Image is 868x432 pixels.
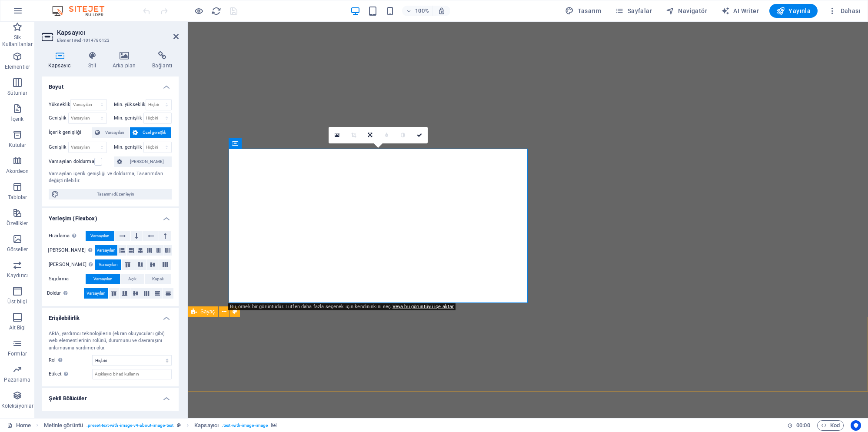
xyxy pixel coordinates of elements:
label: [PERSON_NAME] [48,245,94,256]
a: Veya bu görüntüyü içe aktar [392,304,454,309]
p: Formlar [8,350,27,357]
span: Yayınla [776,7,811,15]
a: Onayla ( Ctrl ⏎ ) [411,127,428,143]
label: Sığdırma [49,274,86,284]
span: Tasarımı düzenleyin [62,189,169,199]
h3: Element #ed-1014786123 [57,37,161,44]
h6: 100% [415,6,429,16]
span: [PERSON_NAME] [125,156,169,167]
button: Açık [120,274,144,284]
button: Tasarımı düzenleyin [49,189,172,199]
h4: Bağlantı [146,51,179,70]
h4: Yerleşim (Flexbox) [42,208,179,224]
label: Varsayılan doldurma [49,156,94,167]
button: Kapalı [145,274,171,284]
h4: Erişilebilirlik [42,308,179,323]
span: Dahası [828,7,861,15]
button: Varsayılan [95,245,117,256]
span: AI Writer [721,7,759,15]
button: Navigatör [662,4,711,18]
a: Gri tonlama [395,127,411,143]
button: Varsayılan [86,231,114,241]
span: Seçmek için tıkla. Düzenlemek için çift tıkla [194,420,219,431]
span: Varsayılan [90,231,110,241]
button: Ön izleme modundan çıkıp düzenlemeye devam etmek için buraya tıklayın [193,6,204,16]
h4: Arka plan [106,51,146,70]
i: Sayfayı yeniden yükleyin [211,6,221,16]
h4: Stil [82,51,106,70]
span: Kod [821,420,840,431]
h4: Boyut [42,76,179,92]
h4: Şekil Bölücüler [42,388,179,404]
h6: Oturum süresi [787,420,810,431]
span: Tasarım [565,7,601,15]
span: : [802,422,804,429]
button: Varsayılan [92,127,130,138]
label: Etiket [49,369,92,379]
h2: Kapsayıcı [57,29,179,37]
p: Kutular [9,142,27,149]
p: Elementler [5,63,30,70]
a: Kırpma modu [345,127,362,143]
img: Editor Logo [50,6,115,16]
i: Yeniden boyutlandırmada yakınlaştırma düzeyini seçilen cihaza uyacak şekilde otomatik olarak ayarla. [438,7,446,15]
span: 00 00 [796,420,810,431]
p: Üst bilgi [7,298,27,305]
i: Bu element, arka plan içeriyor [271,423,276,428]
span: . text-with-image-image [222,420,268,431]
span: Varsayılan [99,259,118,270]
button: Varsayılan [95,259,121,270]
span: Varsayılan [103,127,127,138]
span: Seçmek için tıkla. Düzenlemek için çift tıkla [44,420,83,431]
div: ARIA, yardımcı teknolojilerin (ekran okuyucuları gibi) web elementlerinin rolünü, durumunu ve dav... [49,330,172,352]
div: Bu, örnek bir görüntüdür. Lütfen daha fazla seçenek için kendininkini seç. [228,303,456,310]
span: Açık [128,274,136,284]
input: Açıklayıcı bir ad kullanın [92,369,172,379]
span: Özel genişlik [140,127,169,138]
label: [PERSON_NAME] [49,259,95,270]
p: Görseller [7,246,28,253]
p: Özellikler [7,220,28,227]
h4: Kapsayıcı [42,51,82,70]
label: Genişlik [49,116,68,120]
label: Hizalama [49,231,86,241]
p: Alt Bigi [9,324,26,331]
button: AI Writer [718,4,762,18]
label: Min. yükseklik [114,102,146,107]
button: [PERSON_NAME] [114,156,172,167]
label: İçerik genişliği [49,127,92,138]
span: Rol [49,355,65,366]
button: reload [211,6,221,16]
button: 100% [402,6,433,16]
span: Varsayılan [86,288,106,299]
a: Yönü değiştir [362,127,378,143]
label: Doldur [47,288,84,299]
button: Usercentrics [851,420,861,431]
p: Kaydırıcı [7,272,28,279]
p: Akordeon [6,168,29,175]
button: Tasarım [562,4,605,18]
span: Navigatör [666,7,707,15]
a: Seçimi iptal etmek için tıkla. Sayfaları açmak için çift tıkla [7,420,31,431]
p: Sütunlar [7,90,28,96]
label: Min. genişlik [114,116,143,120]
label: Min. genişlik [114,145,143,150]
button: Sayfalar [612,4,655,18]
button: Özel genişlik [130,127,172,138]
div: Tasarım (Ctrl+Alt+Y) [562,4,605,18]
p: Tablolar [8,194,27,201]
button: Varsayılan [86,274,120,284]
nav: breadcrumb [44,420,277,431]
a: Dosya yöneticisinden, stok fotoğraflardan dosyalar seçin veya dosya(lar) yükleyin [329,127,345,143]
span: Varsayılan [96,245,116,256]
span: Varsayılan [93,274,113,284]
p: Pazarlama [4,376,30,383]
a: Bulanıklaştırma [378,127,395,143]
i: Bu element, özelleştirilebilir bir ön ayar [177,423,181,428]
label: Genişlik [49,145,68,150]
p: İçerik [11,116,23,123]
button: Dahası [825,4,864,18]
button: Kod [817,420,844,431]
span: . preset-text-with-image-v4-about-image-text [86,420,173,431]
p: Koleksiyonlar [1,402,33,409]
